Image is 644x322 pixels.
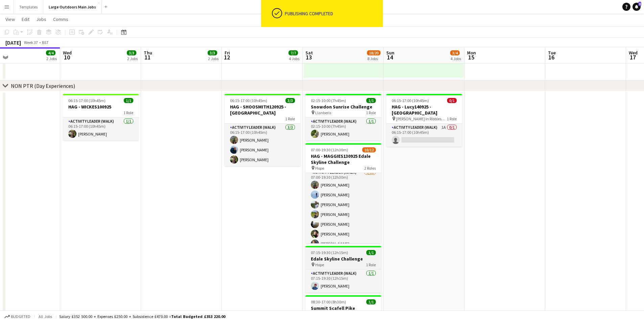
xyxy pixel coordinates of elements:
[305,270,381,293] app-card-role: Activity Leader (Walk)1/107:15-19:30 (12h15m)[PERSON_NAME]
[33,15,49,24] a: Jobs
[315,166,324,171] span: Hope
[225,104,300,116] h3: HAG - SHOOSMITH120925 - [GEOGRAPHIC_DATA]
[63,118,139,141] app-card-role: Activity Leader (Walk)1/106:15-17:00 (10h45m)[PERSON_NAME]
[37,314,53,319] span: All jobs
[366,98,376,103] span: 1/1
[124,98,133,103] span: 1/1
[362,147,376,152] span: 10/12
[123,110,133,115] span: 1 Role
[225,124,300,166] app-card-role: Activity Leader (Walk)3/306:15-17:00 (10h45m)[PERSON_NAME][PERSON_NAME][PERSON_NAME]
[305,305,381,317] h3: Summit Scafell Pike Challenge
[311,147,348,152] span: 07:00-19:30 (12h30m)
[143,53,152,61] span: 11
[311,250,348,255] span: 07:15-19:30 (12h15m)
[127,50,136,55] span: 3/3
[63,50,72,56] span: Wed
[305,143,381,243] app-job-card: 07:00-19:30 (12h30m)10/12HAG - MAGGIES130925 Edale Skyline Challenge Hope2 RolesActivity Leader (...
[367,56,380,61] div: 8 Jobs
[285,116,295,121] span: 1 Role
[386,104,462,116] h3: HAG - Lucy140925 - [GEOGRAPHIC_DATA]
[171,314,225,319] span: Total Budgeted £353 220.00
[3,313,31,320] button: Budgeted
[304,53,313,61] span: 13
[364,166,376,171] span: 2 Roles
[547,53,556,61] span: 16
[311,98,346,103] span: 02:15-10:00 (7h45m)
[46,50,55,55] span: 4/4
[386,94,462,147] app-job-card: 06:15-17:00 (10h45m)0/1HAG - Lucy140925 - [GEOGRAPHIC_DATA] [PERSON_NAME] in Ribblesdale [GEOGRAP...
[315,262,324,267] span: Hope
[62,53,72,61] span: 10
[629,50,638,56] span: Wed
[68,98,106,103] span: 06:15-17:00 (10h45m)
[366,250,376,255] span: 1/1
[11,314,30,319] span: Budgeted
[230,98,267,103] span: 06:15-17:00 (10h45m)
[63,104,139,110] h3: HAG - WICKES100925
[5,16,15,22] span: View
[628,53,638,61] span: 17
[5,39,21,46] div: [DATE]
[305,256,381,262] h3: Edale Skyline Challenge
[450,50,460,55] span: 3/4
[396,116,447,121] span: [PERSON_NAME] in Ribblesdale [GEOGRAPHIC_DATA]
[366,262,376,267] span: 1 Role
[36,16,46,22] span: Jobs
[305,246,381,293] app-job-card: 07:15-19:30 (12h15m)1/1Edale Skyline Challenge Hope1 RoleActivity Leader (Walk)1/107:15-19:30 (12...
[43,0,102,14] button: Large Outdoors Main Jobs
[22,40,39,45] span: Week 37
[289,56,299,61] div: 4 Jobs
[50,15,71,24] a: Comms
[366,110,376,115] span: 1 Role
[224,53,230,61] span: 12
[225,94,300,166] app-job-card: 06:15-17:00 (10h45m)3/3HAG - SHOOSMITH120925 - [GEOGRAPHIC_DATA]1 RoleActivity Leader (Walk)3/306...
[3,15,18,24] a: View
[53,16,68,22] span: Comms
[392,98,429,103] span: 06:15-17:00 (10h45m)
[305,118,381,141] app-card-role: Activity Leader (Walk)1/102:15-10:00 (7h45m)[PERSON_NAME]
[366,299,376,304] span: 1/1
[548,50,556,56] span: Tue
[447,98,457,103] span: 0/1
[367,50,381,55] span: 18/20
[447,116,457,121] span: 1 Role
[385,53,394,61] span: 14
[311,299,346,304] span: 08:30-17:00 (8h30m)
[63,94,139,141] app-job-card: 06:15-17:00 (10h45m)1/1HAG - WICKES1009251 RoleActivity Leader (Walk)1/106:15-17:00 (10h45m)[PERS...
[386,50,394,56] span: Sun
[315,110,331,115] span: Llanberis
[46,56,57,61] div: 2 Jobs
[19,15,32,24] a: Edit
[208,56,218,61] div: 2 Jobs
[386,124,462,147] app-card-role: Activity Leader (Walk)1A0/106:15-17:00 (10h45m)
[208,50,217,55] span: 3/3
[289,50,298,55] span: 7/7
[42,40,49,45] div: BST
[632,3,641,11] a: 8
[451,56,461,61] div: 4 Jobs
[225,50,230,56] span: Fri
[127,56,138,61] div: 2 Jobs
[467,50,476,56] span: Mon
[638,2,641,6] span: 8
[285,98,295,103] span: 3/3
[305,94,381,141] app-job-card: 02:15-10:00 (7h45m)1/1Snowdon Sunrise Challenge Llanberis1 RoleActivity Leader (Walk)1/102:15-10:...
[305,153,381,165] h3: HAG - MAGGIES130925 Edale Skyline Challenge
[11,82,75,89] div: NON PTR (Day Experiences)
[59,314,225,319] div: Salary £352 500.00 + Expenses £250.00 + Subsistence £470.00 =
[305,50,313,56] span: Sat
[466,53,476,61] span: 15
[305,169,381,290] app-card-role: Activity Leader (Walk)9/1107:00-19:30 (12h30m)[PERSON_NAME][PERSON_NAME][PERSON_NAME][PERSON_NAME...
[14,0,43,14] button: Templates
[144,50,152,56] span: Thu
[285,10,380,17] div: Publishing completed
[305,104,381,110] h3: Snowdon Sunrise Challenge
[22,16,29,22] span: Edit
